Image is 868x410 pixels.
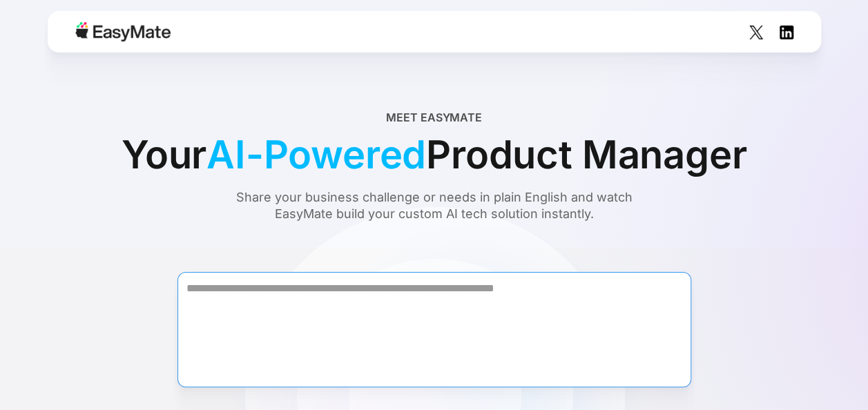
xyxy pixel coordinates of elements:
[749,26,763,39] img: Social Icon
[75,22,171,41] img: Easymate logo
[122,126,746,184] div: Your
[426,126,746,184] span: Product Manager
[210,189,659,222] div: Share your business challenge or needs in plain English and watch EasyMate build your custom AI t...
[386,109,482,126] div: Meet EasyMate
[780,26,793,39] img: Social Icon
[206,126,426,184] span: AI-Powered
